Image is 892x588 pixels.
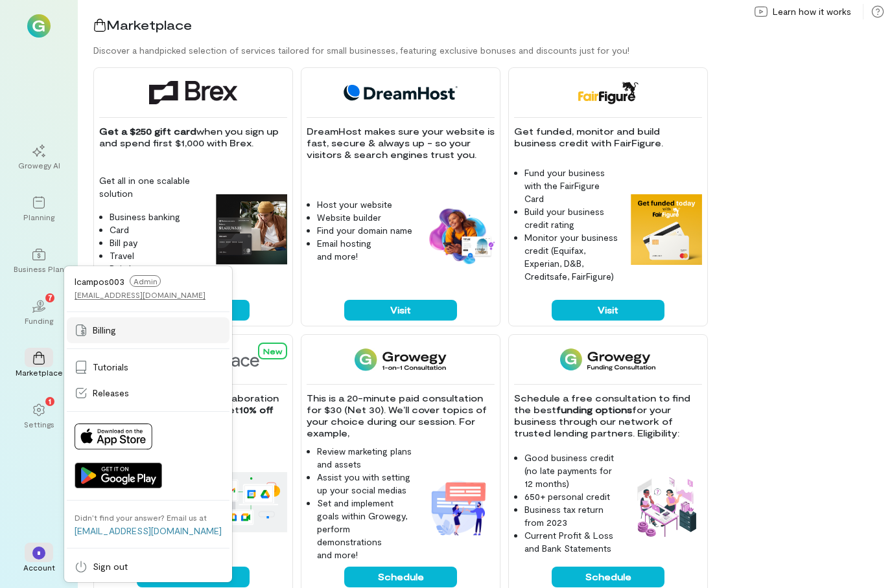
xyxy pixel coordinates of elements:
[514,126,702,149] p: Get funded, monitor and build business credit with FairFigure.
[524,451,620,490] li: Good business credit (no late payments for 12 months)
[14,264,64,274] div: Business Plan
[93,560,128,573] span: Sign out
[317,445,413,471] li: Review marketing plans and assets
[514,392,702,439] p: Schedule a free consultation to find the best for your business through our network of trusted le...
[93,387,129,400] span: Releases
[75,424,152,449] img: Download on App Store
[560,348,655,371] img: Funding Consultation
[93,324,116,337] span: Billing
[49,395,51,407] span: 1
[67,354,229,380] a: Tutorials
[556,404,632,415] strong: funding options
[99,126,287,149] p: when you sign up and spend first $1,000 with Brex.
[23,212,54,222] div: Planning
[344,300,457,321] button: Visit
[93,44,892,57] div: Discover a handpicked selection of services tailored for small businesses, featuring exclusive bo...
[631,194,702,266] img: FairFigure feature
[577,81,639,104] img: FairFigure
[24,419,54,429] div: Settings
[317,211,413,224] li: Website builder
[16,238,62,284] a: Business Plan
[552,300,664,321] button: Visit
[216,194,287,266] img: Brex feature
[317,198,413,211] li: Host your website
[18,160,60,170] div: Growegy AI
[16,393,62,440] a: Settings
[773,5,851,18] span: Learn how it works
[110,249,205,262] li: Travel
[524,231,620,283] li: Monitor your business credit (Equifax, Experian, D&B, Creditsafe, FairFigure)
[67,554,229,580] a: Sign out
[317,224,413,237] li: Find your domain name
[423,472,495,543] img: 1-on-1 Consultation feature
[99,174,205,200] p: Get all in one scalable solution
[16,134,62,181] a: Growegy AI
[99,126,196,137] strong: Get a $250 gift card
[110,236,205,249] li: Bill pay
[307,392,495,439] p: This is a 20-minute paid consultation for $30 (Net 30). We’ll cover topics of your choice during ...
[263,346,282,356] span: New
[75,525,222,536] a: [EMAIL_ADDRESS][DOMAIN_NAME]
[524,490,620,503] li: 650+ personal credit
[631,472,702,543] img: Funding Consultation feature
[16,367,63,378] div: Marketplace
[110,262,205,275] li: Reimbursements
[16,186,62,232] a: Planning
[75,462,162,488] img: Get it on Google Play
[16,289,62,336] a: Funding
[16,536,62,583] div: *Account
[524,205,620,231] li: Build your business credit rating
[307,126,495,161] p: DreamHost makes sure your website is fast, secure & always up - so your visitors & search engines...
[355,348,446,371] img: 1-on-1 Consultation
[344,567,457,587] button: Schedule
[552,567,664,587] button: Schedule
[110,223,205,236] li: Card
[317,471,413,497] li: Assist you with setting up your social medias
[75,276,124,287] span: lcampos003
[317,497,413,561] li: Set and implement goals within Growegy, perform demonstrations and more!
[524,503,620,529] li: Business tax return from 2023
[317,237,413,263] li: Email hosting and more!
[25,315,53,326] div: Funding
[48,291,53,303] span: 7
[75,512,207,523] div: Didn’t find your answer? Email us at
[216,472,287,532] img: Google Workspace feature
[149,81,237,104] img: Brex
[67,380,229,406] a: Releases
[339,81,462,104] img: DreamHost
[93,361,128,374] span: Tutorials
[524,166,620,205] li: Fund your business with the FairFigure Card
[67,317,229,343] a: Billing
[110,210,205,223] li: Business banking
[524,529,620,555] li: Current Profit & Loss and Bank Statements
[106,17,192,32] span: Marketplace
[423,206,495,266] img: DreamHost feature
[23,562,55,572] div: Account
[130,275,161,287] span: Admin
[16,341,62,388] a: Marketplace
